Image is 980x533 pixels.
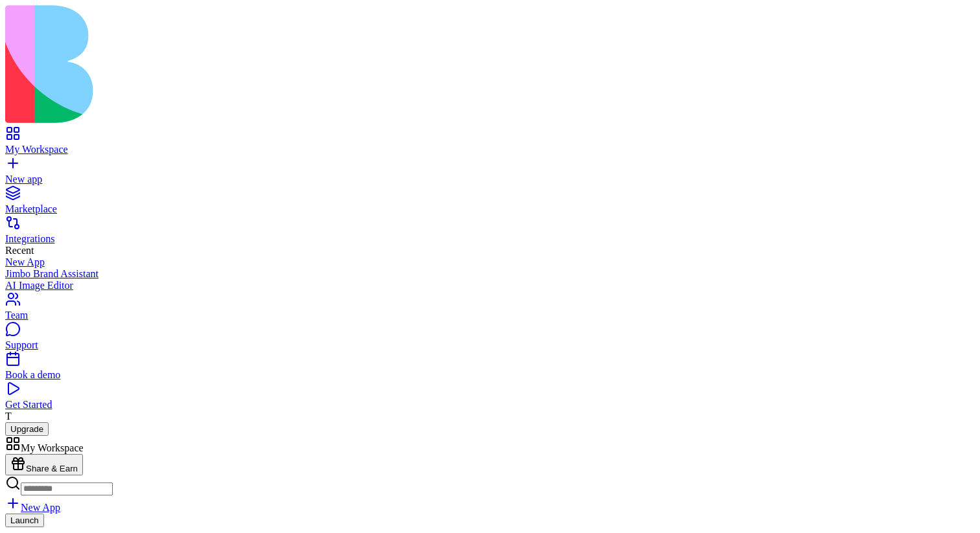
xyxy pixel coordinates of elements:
a: Marketplace [5,192,975,215]
a: Get Started [5,387,975,411]
button: Share & Earn [5,454,83,475]
div: New app [5,174,975,185]
a: New App [5,502,60,513]
div: Marketplace [5,203,975,215]
img: logo [5,5,526,123]
div: My Workspace [5,144,975,155]
span: T [5,411,12,422]
div: Team [5,310,975,321]
span: Share & Earn [26,464,78,473]
a: Support [5,328,975,351]
a: New app [5,162,975,185]
button: Upgrade [5,422,49,436]
a: AI Image Editor [5,280,975,291]
div: Book a demo [5,369,975,381]
a: Team [5,298,975,321]
a: Book a demo [5,357,975,381]
button: Launch [5,514,44,527]
a: New App [5,256,975,268]
div: Support [5,339,975,351]
a: My Workspace [5,132,975,155]
div: Get Started [5,399,975,411]
a: Jimbo Brand Assistant [5,268,975,280]
div: Integrations [5,233,975,245]
a: Integrations [5,221,975,245]
span: Recent [5,245,34,256]
span: My Workspace [21,442,84,453]
a: Upgrade [5,423,49,434]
